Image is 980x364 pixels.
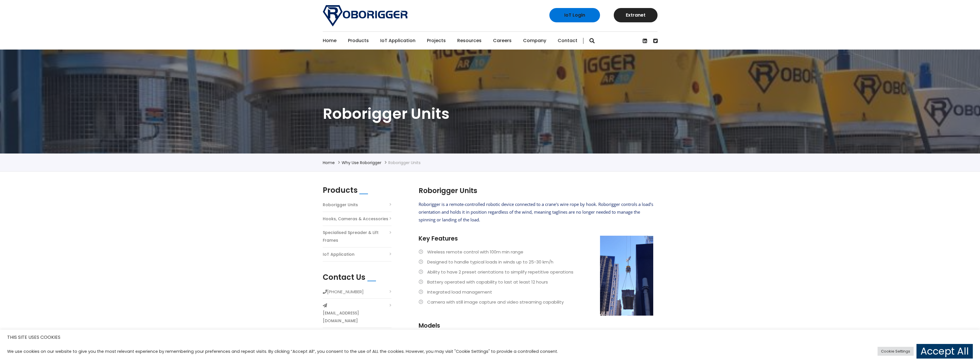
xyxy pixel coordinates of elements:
li: [PHONE_NUMBER] [323,288,391,299]
li: Designed to handle typical loads in winds up to 25-30 km/h [419,258,653,266]
h2: Contact Us [323,273,365,282]
li: Integrated load management [419,288,653,296]
a: Cookie Settings [878,347,914,356]
a: Accept All [916,344,973,359]
a: Hooks, Cameras & Accessories [323,215,388,223]
h2: Roborigger Units [419,186,653,196]
a: IoT Application [380,32,415,50]
a: Contact [558,32,577,50]
a: Projects [427,32,446,50]
a: Products [348,32,369,50]
div: We use cookies on our website to give you the most relevant experience by remembering your prefer... [7,349,683,354]
li: Battery operated with capability to last at least 12 hours [419,278,653,286]
li: Roborigger Units [388,159,421,166]
a: Home [323,160,335,166]
h2: Products [323,186,358,195]
img: Roborigger [323,5,407,26]
h5: THIS SITE USES COOKIES [7,334,973,341]
a: Resources [457,32,482,50]
a: IoT Login [549,8,600,22]
span: Roborigger is a remote-controlled robotic device connected to a crane's wire rope by hook. Robori... [419,201,653,223]
a: [EMAIL_ADDRESS][DOMAIN_NAME] [323,309,391,325]
li: Camera with still image capture and video streaming capability [419,298,653,306]
a: Careers [493,32,512,50]
a: Why use Roborigger [342,160,381,166]
li: Wireless remote control with 100m min range [419,248,653,256]
a: Roborigger Units [323,201,358,209]
a: IoT Application [323,251,355,258]
li: Ability to have 2 preset orientations to simplify repetitive operations [419,268,653,276]
h3: Key Features [419,234,653,243]
a: Extranet [614,8,658,22]
h1: Roborigger Units [323,104,658,123]
h3: Models [419,321,653,330]
a: Home [323,32,336,50]
a: Specialised Spreader & Lift Frames [323,229,391,244]
a: Company [523,32,546,50]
